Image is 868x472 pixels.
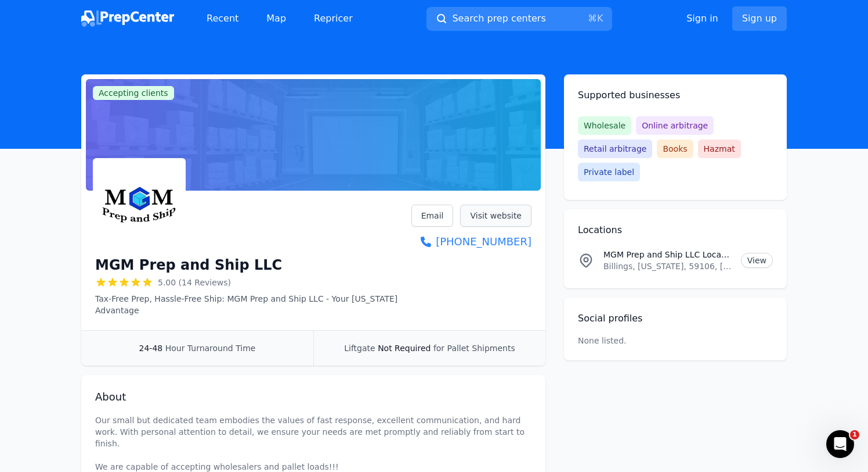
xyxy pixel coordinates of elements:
span: Search prep centers [452,12,545,26]
a: Visit website [460,205,531,227]
p: MGM Prep and Ship LLC Location [603,249,732,260]
h2: Supported businesses [578,88,773,102]
h2: Social profiles [578,312,773,326]
span: Wholesale [578,116,631,135]
h2: Locations [578,223,773,237]
kbd: ⌘ [588,13,597,24]
a: Sign up [732,6,787,31]
span: for Pallet Shipments [433,344,515,353]
span: 5.00 (14 Reviews) [158,277,231,288]
span: 24-48 [139,344,163,353]
span: Liftgate [344,344,375,353]
span: Retail arbitrage [578,140,652,158]
span: Hazmat [698,140,741,158]
kbd: K [597,13,603,24]
button: Search prep centers⌘K [426,7,612,31]
span: Books [657,140,693,158]
img: PrepCenter [81,10,174,27]
p: Billings, [US_STATE], 59106, [GEOGRAPHIC_DATA] [603,260,732,272]
span: Not Required [378,344,431,353]
span: Hour Turnaround Time [165,344,256,353]
h1: MGM Prep and Ship LLC [95,256,282,274]
iframe: Intercom live chat [826,430,854,458]
p: None listed. [578,335,627,346]
a: Recent [197,7,248,30]
a: Email [411,205,454,227]
a: [PHONE_NUMBER] [411,234,531,250]
span: Online arbitrage [636,116,714,135]
a: View [741,253,773,268]
span: Accepting clients [93,86,174,100]
p: Tax-Free Prep, Hassle-Free Ship: MGM Prep and Ship LLC - Your [US_STATE] Advantage [95,293,411,316]
img: MGM Prep and Ship LLC [95,160,183,249]
a: Repricer [305,7,362,30]
a: Map [257,7,295,30]
h2: About [95,389,531,405]
span: Private label [578,163,640,181]
span: 1 [850,430,859,439]
a: Sign in [686,12,718,26]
